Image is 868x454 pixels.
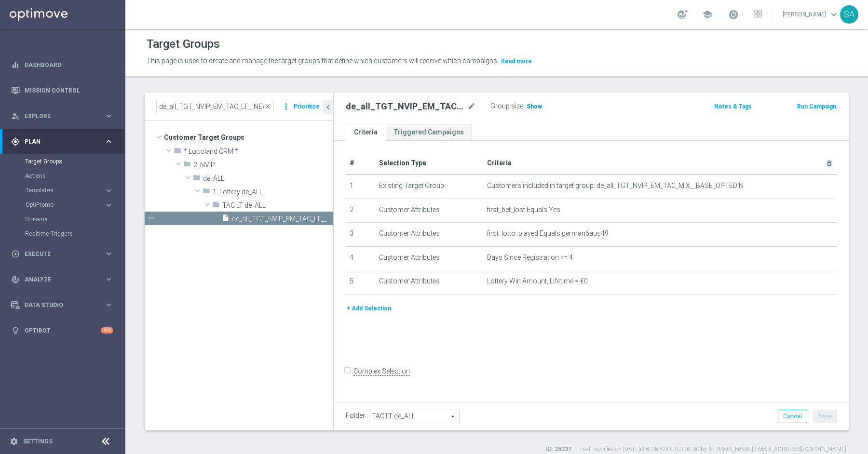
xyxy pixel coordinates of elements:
[183,160,191,171] i: folder
[828,9,839,20] span: keyboard_arrow_down
[487,277,588,285] span: Lottery Win Amount, Lifetime = €0
[25,52,113,78] a: Dashboard
[164,131,333,144] span: Customer Target Groups
[346,412,365,420] label: Folder
[11,137,20,146] i: gps_fixed
[11,87,114,94] button: Mission Control
[11,250,104,258] div: Execute
[346,152,375,174] th: #
[264,103,271,110] span: close
[11,301,114,309] button: Data Studio keyboard_arrow_right
[25,78,113,103] a: Mission Control
[203,187,210,198] i: folder
[25,113,104,119] span: Explore
[25,318,101,343] a: Optibot
[346,303,392,314] button: + Add Selection
[104,300,113,309] i: keyboard_arrow_right
[25,198,124,212] div: OptiPromo
[292,100,321,113] button: Prioritize
[25,251,104,257] span: Execute
[346,223,375,247] td: 3
[212,200,220,212] i: folder
[386,124,472,141] a: Triggered Campaigns
[324,103,333,112] i: chevron_left
[375,152,483,174] th: Selection Type
[346,101,465,112] h2: de_all_TGT_NVIP_EM_TAC_LT__NEW_649_1STBETLOST
[101,327,113,334] div: +10
[487,254,573,262] span: Days Since Registration <= 4
[11,275,104,284] div: Analyze
[281,100,291,113] i: more_vert
[26,187,95,193] span: Templates
[25,187,114,194] button: Templates keyboard_arrow_right
[104,186,113,195] i: keyboard_arrow_right
[26,187,104,193] div: Templates
[487,182,744,190] span: Customers included in target group: de_all_TGT_NVIP_EM_TAC_MIX__BASE_OPTEDIN
[346,246,375,270] td: 4
[184,147,333,156] span: * Lottoland CRM *
[25,169,124,183] div: Actions
[11,327,114,334] button: lightbulb Optibot +10
[11,318,113,343] div: Optibot
[25,302,104,308] span: Data Studio
[11,52,113,78] div: Dashboard
[203,174,333,183] span: de_ALL
[26,202,95,208] span: OptiPromo
[375,223,483,247] td: Customer Attributes
[222,214,230,225] i: insert_drive_file
[323,100,333,114] button: chevron_left
[156,100,274,113] input: Quick find group or folder
[487,229,609,238] span: first_lotto_played Equals german6aus49
[104,249,113,258] i: keyboard_arrow_right
[25,172,100,180] a: Actions
[232,215,333,223] span: de_all_TGT_NVIP_EM_TAC_LT__NEW_649_1STBETLOST
[104,137,113,146] i: keyboard_arrow_right
[826,160,833,167] i: delete_forever
[11,138,114,146] button: gps_fixed Plan keyboard_arrow_right
[11,137,104,146] div: Plan
[25,227,124,241] div: Realtime Triggers
[174,147,181,158] i: folder
[11,250,114,258] button: play_circle_outline Execute keyboard_arrow_right
[11,301,104,309] div: Data Studio
[23,439,53,444] a: Settings
[814,410,837,423] button: Save
[375,174,483,199] td: Existing Target Group
[782,7,840,22] a: [PERSON_NAME]keyboard_arrow_down
[375,199,483,223] td: Customer Attributes
[25,277,104,282] span: Analyze
[222,201,333,210] span: TAC LT de_ALL
[346,270,375,294] td: 5
[11,112,114,120] button: person_search Explore keyboard_arrow_right
[11,61,114,69] button: equalizer Dashboard
[713,101,753,112] button: Notes & Tags
[11,78,113,103] div: Mission Control
[11,326,20,335] i: lightbulb
[193,174,201,185] i: folder
[375,270,483,294] td: Customer Attributes
[546,445,571,454] label: ID: 25237
[702,9,713,20] span: school
[346,124,386,141] a: Criteria
[11,112,104,120] div: Explore
[147,57,499,65] span: This page is used to create and manage the target groups that define which customers will receive...
[25,230,100,238] a: Realtime Triggers
[147,37,220,51] h1: Target Groups
[25,183,124,198] div: Templates
[25,158,100,165] a: Target Groups
[840,5,858,24] div: SA
[11,275,20,284] i: track_changes
[527,103,542,110] span: Show
[11,112,20,120] i: person_search
[523,102,525,110] label: :
[25,215,100,223] a: Streams
[25,201,114,209] div: OptiPromo keyboard_arrow_right
[500,56,533,67] button: Read more
[11,276,114,283] button: track_changes Analyze keyboard_arrow_right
